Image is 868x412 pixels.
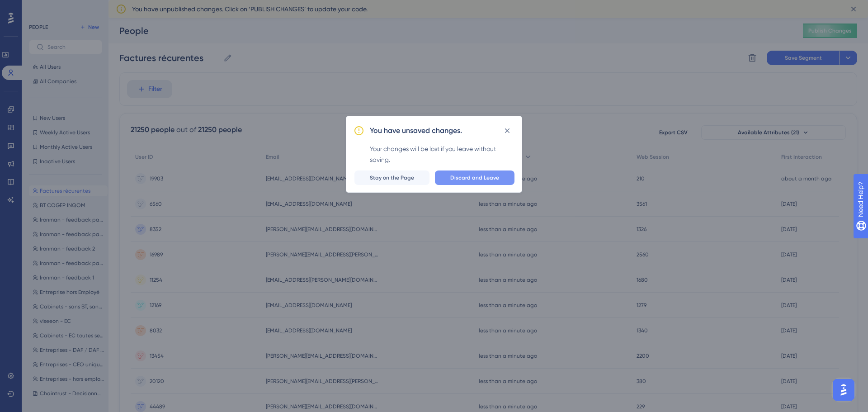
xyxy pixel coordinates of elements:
[830,376,857,403] iframe: UserGuiding AI Assistant Launcher
[450,174,499,181] span: Discard and Leave
[370,174,414,181] span: Stay on the Page
[370,125,462,136] h2: You have unsaved changes.
[21,2,57,13] span: Need Help?
[370,143,514,165] div: Your changes will be lost if you leave without saving.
